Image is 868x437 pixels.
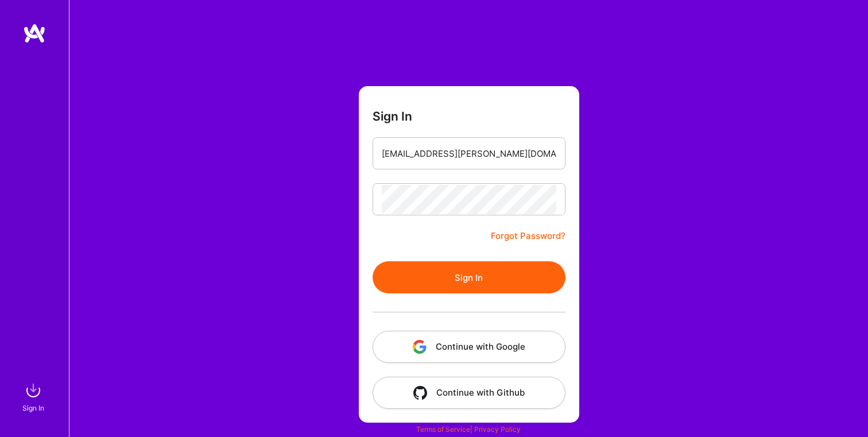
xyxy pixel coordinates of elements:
[373,331,565,363] button: Continue with Google
[413,386,427,400] img: icon
[491,229,565,243] a: Forgot Password?
[416,425,521,434] span: |
[382,139,556,168] input: Email...
[373,377,565,409] button: Continue with Github
[373,261,565,293] button: Sign In
[373,109,412,123] h3: Sign In
[23,23,46,44] img: logo
[474,425,521,434] a: Privacy Policy
[416,425,470,434] a: Terms of Service
[69,403,868,431] div: © 2025 ATeams Inc., All rights reserved.
[22,379,45,402] img: sign in
[22,402,44,414] div: Sign In
[24,379,45,414] a: sign inSign In
[413,340,427,354] img: icon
